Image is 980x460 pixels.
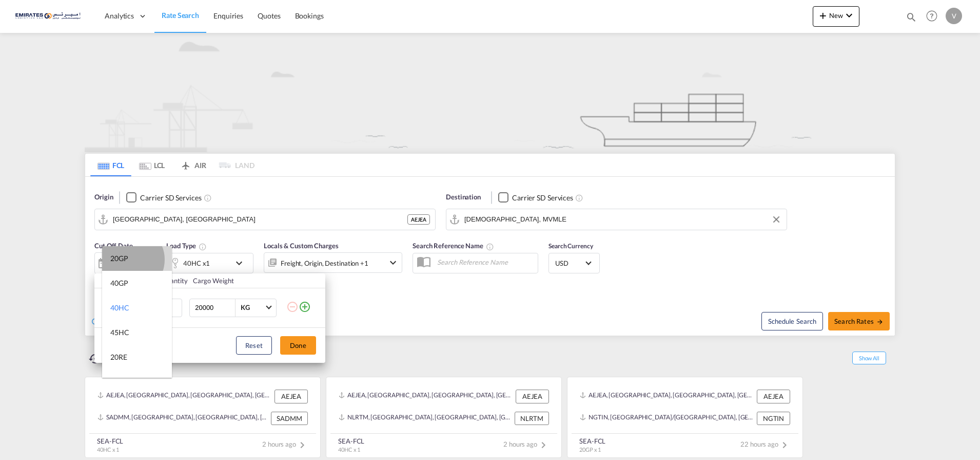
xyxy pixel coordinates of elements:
[110,278,128,288] div: 40GP
[110,253,128,264] div: 20GP
[110,327,129,338] div: 45HC
[110,352,127,362] div: 20RE
[110,377,127,387] div: 40RE
[110,303,129,313] div: 40HC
